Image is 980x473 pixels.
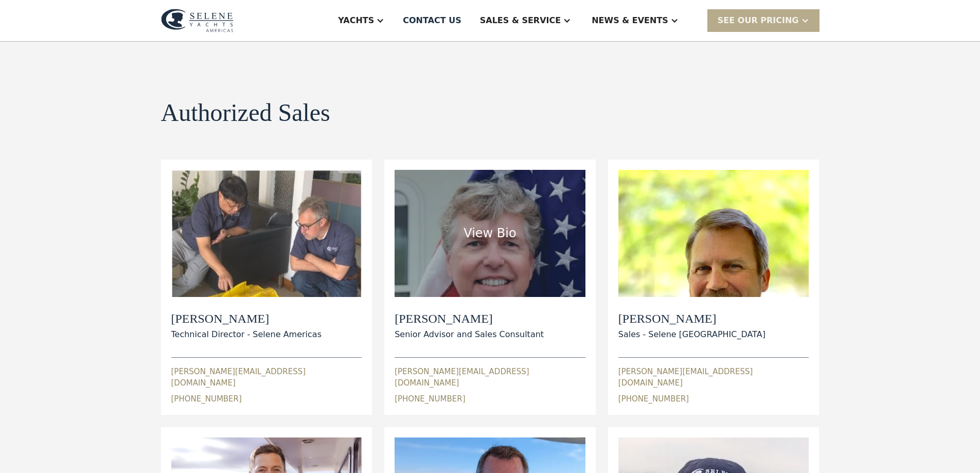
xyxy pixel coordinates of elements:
div: [PERSON_NAME][EMAIL_ADDRESS][DOMAIN_NAME] [171,366,362,389]
div: Senior Advisor and Sales Consultant [395,328,544,341]
div: [PHONE_NUMBER] [171,393,242,405]
div: Technical Director - Selene Americas [171,328,322,341]
div: [PERSON_NAME][EMAIL_ADDRESS][DOMAIN_NAME] [618,366,809,389]
img: logo [161,9,234,32]
div: News & EVENTS [592,14,668,27]
div: [PHONE_NUMBER] [395,393,465,405]
div: View Bio [464,224,516,242]
div: Sales & Service [480,14,561,27]
div: View Bio[PERSON_NAME]Senior Advisor and Sales Consultant[PERSON_NAME][EMAIL_ADDRESS][DOMAIN_NAME]... [395,170,585,405]
div: SEE Our Pricing [707,9,819,31]
div: [PERSON_NAME]Technical Director - Selene Americas[PERSON_NAME][EMAIL_ADDRESS][DOMAIN_NAME][PHONE_... [171,170,362,405]
div: Contact US [403,14,461,27]
div: [PERSON_NAME]Sales - Selene [GEOGRAPHIC_DATA][PERSON_NAME][EMAIL_ADDRESS][DOMAIN_NAME][PHONE_NUMBER] [618,170,809,405]
div: SEE Our Pricing [718,14,799,27]
h2: [PERSON_NAME] [395,311,544,326]
h1: Authorized Sales [161,99,330,127]
h2: [PERSON_NAME] [618,311,765,326]
div: [PHONE_NUMBER] [618,393,689,405]
div: Sales - Selene [GEOGRAPHIC_DATA] [618,328,765,341]
div: [PERSON_NAME][EMAIL_ADDRESS][DOMAIN_NAME] [395,366,585,389]
div: Yachts [338,14,374,27]
h2: [PERSON_NAME] [171,311,322,326]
